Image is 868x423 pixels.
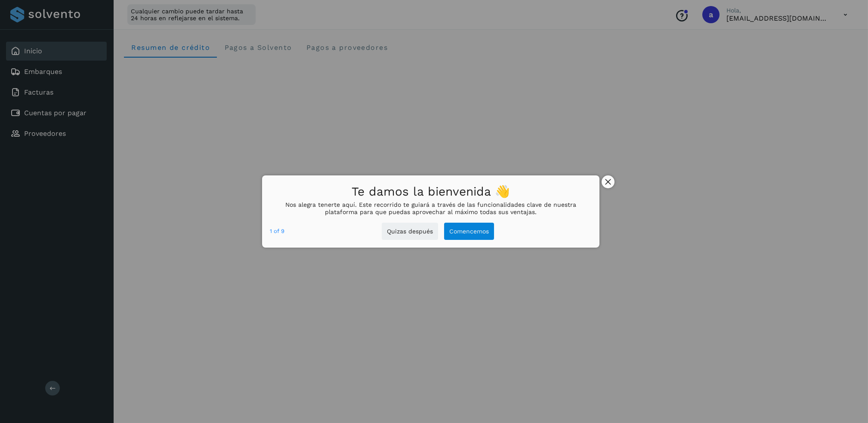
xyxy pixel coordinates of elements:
button: Comencemos [444,223,494,240]
h1: Te damos la bienvenida 👋 [270,182,592,202]
div: step 1 of 9 [270,227,284,236]
button: close, [602,175,615,188]
div: 1 of 9 [270,227,284,236]
p: Nos alegra tenerte aquí. Este recorrido te guiará a través de las funcionalidades clave de nuestr... [270,201,592,216]
button: Quizas después [382,223,438,240]
div: Te damos la bienvenida 👋Nos alegra tenerte aquí. Este recorrido te guiará a través de las funcion... [262,175,600,248]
